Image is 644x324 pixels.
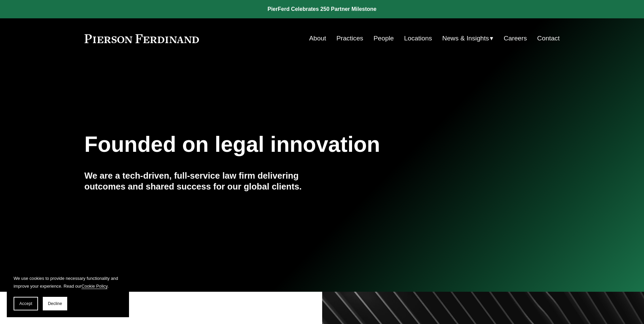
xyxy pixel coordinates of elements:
[442,33,489,44] span: News & Insights
[14,274,122,290] p: We use cookies to provide necessary functionality and improve your experience. Read our .
[404,32,432,45] a: Locations
[14,297,38,310] button: Accept
[19,301,32,306] span: Accept
[336,32,363,45] a: Practices
[81,284,108,289] a: Cookie Policy
[85,170,322,192] h4: We are a tech-driven, full-service law firm delivering outcomes and shared success for our global...
[373,32,394,45] a: People
[43,297,67,310] button: Decline
[85,132,481,157] h1: Founded on legal innovation
[442,32,494,45] a: folder dropdown
[309,32,326,45] a: About
[537,32,559,45] a: Contact
[504,32,527,45] a: Careers
[7,268,129,317] section: Cookie banner
[48,301,62,306] span: Decline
